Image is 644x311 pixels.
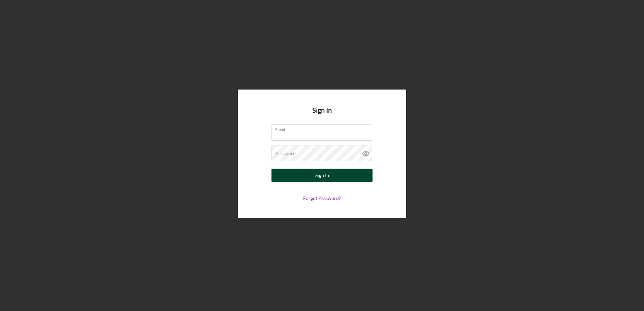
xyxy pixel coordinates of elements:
h4: Sign In [312,106,332,124]
div: Sign In [315,169,329,182]
a: Forgot Password? [303,195,341,201]
label: Email [275,125,372,132]
label: Password [275,151,296,156]
button: Sign In [271,169,373,182]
